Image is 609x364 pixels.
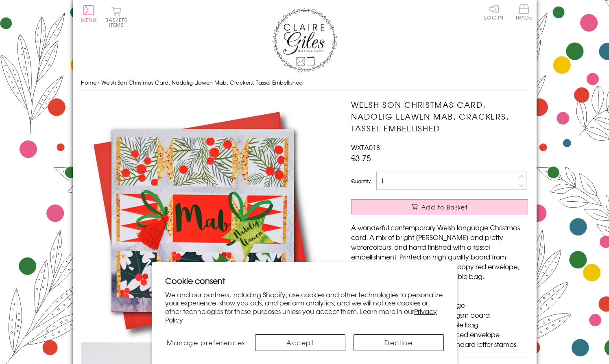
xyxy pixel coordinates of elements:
[81,78,96,86] a: Home
[98,78,100,86] span: ›
[354,334,444,351] button: Decline
[101,78,303,86] span: Welsh Son Christmas Card, Nadolig Llawen Mab, Crackers, Tassel Embellished
[165,290,444,324] p: We and our partners, including Shopify, use cookies and other technologies to personalize your ex...
[272,8,337,72] img: Claire Giles Greetings Cards
[105,7,128,27] button: Basket0 items
[484,4,504,20] a: Log In
[421,203,468,211] span: Add to Basket
[81,99,325,342] img: Welsh Son Christmas Card, Nadolig Llawen Mab, Crackers, Tassel Embellished
[255,334,345,351] button: Accept
[167,338,245,347] span: Manage preferences
[515,4,533,20] span: Trade
[351,222,528,281] p: A wonderful contemporary Welsh language Christmas card. A mix of bright [PERSON_NAME] and pretty ...
[81,5,97,22] button: Menu
[515,4,533,22] a: Trade
[351,177,371,185] label: Quantity
[165,306,437,325] a: Privacy Policy
[351,142,380,152] span: WXTA018
[351,99,528,134] h1: Welsh Son Christmas Card, Nadolig Llawen Mab, Crackers, Tassel Embellished
[165,275,444,286] h2: Cookie consent
[81,16,97,24] span: Menu
[81,74,528,91] nav: breadcrumbs
[109,16,128,28] span: 0 items
[351,152,371,163] span: £3.75
[165,334,247,351] button: Manage preferences
[351,199,528,214] button: Add to Basket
